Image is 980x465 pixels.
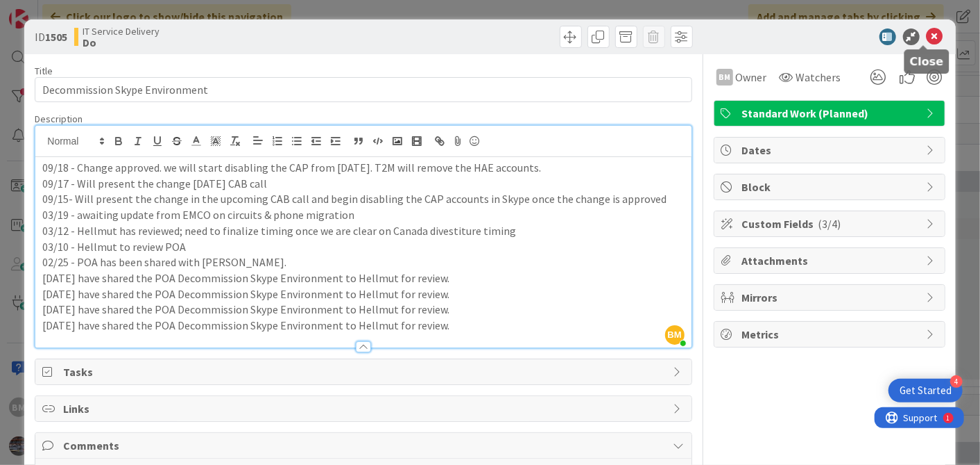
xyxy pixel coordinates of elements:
span: Mirrors [742,289,920,306]
p: 09/15- Will present the change in the upcoming CAB call and begin disabling the CAP accounts in S... [42,191,684,207]
b: Do [83,37,160,48]
div: 1 [72,6,76,17]
div: Get Started [900,384,952,398]
span: Watchers [796,69,841,85]
div: BM [716,69,733,85]
span: Comments [63,437,666,454]
p: 09/17 - Will present the change [DATE] CAB call [42,176,684,192]
span: ( 3/4 ) [818,217,841,231]
p: [DATE] have shared the POA Decommission Skype Environment to Hellmut for review. [42,286,684,302]
span: Support [29,2,63,19]
b: 1505 [45,30,67,44]
span: ID [35,28,67,45]
span: Links [63,400,666,417]
span: Custom Fields [742,215,920,232]
h5: Close [910,55,944,68]
span: Dates [742,142,920,158]
span: BM [665,325,685,345]
div: Open Get Started checklist, remaining modules: 4 [888,379,963,402]
span: Attachments [742,252,920,269]
p: [DATE] have shared the POA Decommission Skype Environment to Hellmut for review. [42,318,684,334]
span: Block [742,179,920,195]
div: 4 [950,375,963,388]
span: Tasks [63,364,666,380]
p: [DATE] have shared the POA Decommission Skype Environment to Hellmut for review. [42,302,684,318]
span: Owner [736,69,767,85]
input: type card name here... [35,77,691,102]
p: 03/10 - Hellmut to review POA [42,239,684,255]
p: 02/25 - POA has been shared with [PERSON_NAME]. [42,254,684,270]
p: 03/12 - Hellmut has reviewed; need to finalize timing once we are clear on Canada divestiture timing [42,223,684,239]
span: IT Service Delivery [83,26,160,37]
p: [DATE] have shared the POA Decommission Skype Environment to Hellmut for review. [42,270,684,286]
span: Metrics [742,326,920,343]
label: Title [35,65,53,77]
span: Description [35,113,83,125]
span: Standard Work (Planned) [742,105,920,122]
p: 09/18 - Change approved. we will start disabling the CAP from [DATE]. T2M will remove the HAE acc... [42,160,684,176]
p: 03/19 - awaiting update from EMCO on circuits & phone migration [42,207,684,223]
